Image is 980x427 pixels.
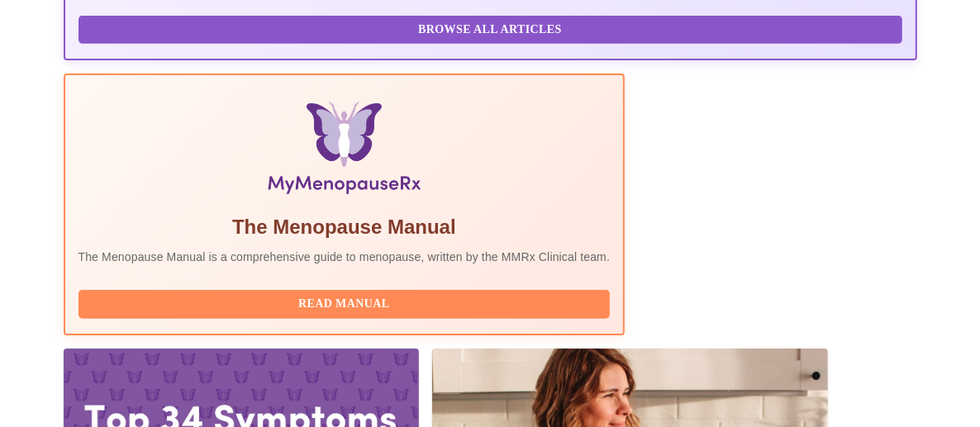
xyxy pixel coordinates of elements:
img: Menopause Manual [163,102,526,201]
a: Browse All Articles [78,21,906,36]
h5: The Menopause Manual [78,214,611,240]
span: Browse All Articles [95,20,886,40]
button: Browse All Articles [78,16,902,45]
p: The Menopause Manual is a comprehensive guide to menopause, written by the MMRx Clinical team. [78,249,611,265]
span: Read Manual [95,294,594,315]
button: Read Manual [78,290,611,319]
a: Read Manual [78,296,615,310]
